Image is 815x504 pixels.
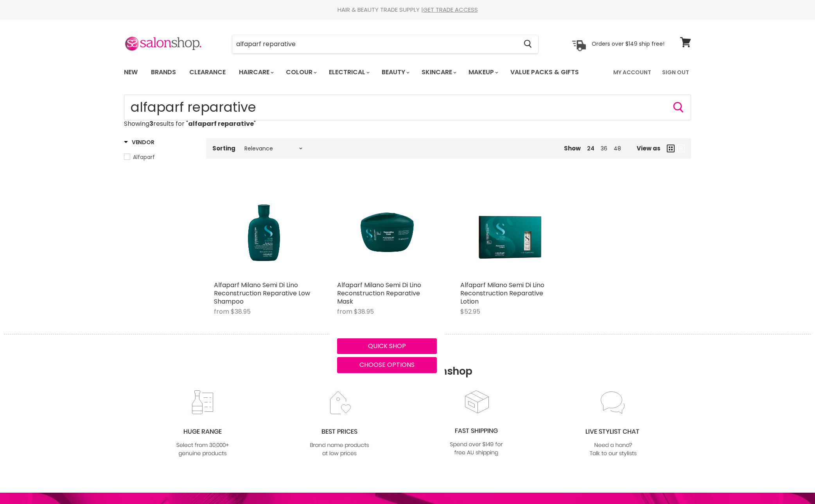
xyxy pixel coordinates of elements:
[564,144,581,152] span: Show
[637,145,661,152] span: View as
[445,389,508,458] img: fast.jpg
[118,61,597,84] ul: Main menu
[337,338,437,354] button: Quick shop
[280,64,321,80] a: Colour
[609,64,656,80] a: My Account
[460,177,560,277] img: Alfaparf Milano Semi Di Lino Reconstruction Reparative Lotion
[323,64,374,80] a: Electrical
[118,64,144,80] a: New
[601,145,607,152] a: 36
[212,145,235,152] label: Sorting
[504,64,585,80] a: Value Packs & Gifts
[657,64,694,80] a: Sign Out
[114,61,701,84] nav: Main
[376,64,414,80] a: Beauty
[232,35,539,54] form: Product
[124,120,691,127] p: Showing results for " "
[337,281,421,306] a: Alfaparf Milano Semi Di Lino Reconstruction Reparative Mask
[124,153,196,161] a: Alfaparf
[463,64,503,80] a: Makeup
[354,307,374,316] span: $38.95
[149,119,153,128] strong: 3
[145,64,182,80] a: Brands
[232,35,517,53] input: Search
[4,334,811,389] h2: Why shop with Salonshop
[114,6,701,14] div: HAIR & BEAUTY TRADE SUPPLY |
[231,307,251,316] span: $38.95
[133,153,155,161] span: Alfaparf
[171,390,234,458] img: range2_8cf790d4-220e-469f-917d-a18fed3854b6.jpg
[517,35,538,53] button: Search
[359,360,415,369] span: Choose options
[416,64,461,80] a: Skincare
[214,177,314,277] img: Alfaparf Milano Semi Di Lino Reconstruction Reparative Low Shampoo
[188,119,254,128] strong: alfaparf reparative
[214,307,229,316] span: from
[460,281,544,306] a: Alfaparf Milano Semi Di Lino Reconstruction Reparative Lotion
[183,64,232,80] a: Clearance
[587,145,594,152] a: 24
[124,95,691,120] form: Product
[460,307,480,316] span: $52.95
[308,390,371,458] img: prices.jpg
[337,357,437,373] button: Choose options
[124,138,154,146] h3: Vendor
[672,101,685,114] button: Search
[423,5,478,14] a: GET TRADE ACCESS
[337,307,352,316] span: from
[233,64,278,80] a: Haircare
[337,177,437,277] img: Alfaparf Milano Semi Di Lino Reconstruction Reparative Mask
[124,95,691,120] input: Search
[582,390,645,458] img: chat_c0a1c8f7-3133-4fc6-855f-7264552747f6.jpg
[592,40,664,47] p: Orders over $149 ship free!
[214,281,310,306] a: Alfaparf Milano Semi Di Lino Reconstruction Reparative Low Shampoo
[614,145,621,152] a: 48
